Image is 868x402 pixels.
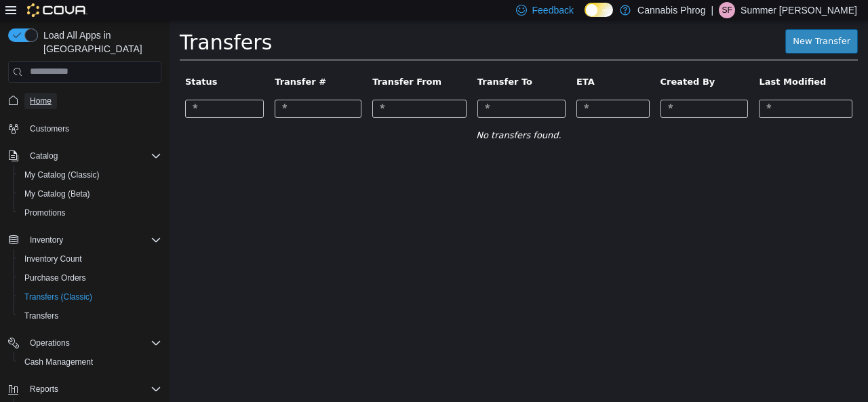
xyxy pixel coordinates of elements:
button: Catalog [3,146,167,165]
button: My Catalog (Classic) [14,165,167,184]
a: Customers [24,121,75,137]
button: Last Modified [589,55,659,68]
span: Load All Apps in [GEOGRAPHIC_DATA] [38,28,161,56]
span: Transfers [19,308,161,324]
span: Purchase Orders [24,273,86,283]
img: Cova [27,3,87,17]
span: Promotions [19,205,161,221]
span: Feedback [532,3,574,17]
span: Reports [30,384,58,395]
button: Cash Management [14,353,167,371]
span: Purchase Orders [19,270,161,286]
span: No transfers found. [307,110,391,120]
p: Summer [PERSON_NAME] [741,2,857,18]
span: Promotions [24,207,66,218]
a: Inventory Count [19,251,87,267]
a: New Transfer [616,9,688,33]
span: Transfers (Classic) [19,289,161,305]
span: SF [722,2,732,18]
span: Transfers [24,310,58,321]
button: Reports [24,381,64,397]
button: Transfer To [308,55,366,68]
span: Home [30,96,52,106]
div: Summer Frazier [719,2,735,18]
span: Catalog [24,148,161,164]
button: Customers [3,119,167,138]
button: Inventory Count [14,249,167,268]
button: My Catalog (Beta) [14,184,167,203]
a: Cash Management [19,354,98,370]
p: Cannabis Phrog [637,2,705,18]
button: Created By [491,55,549,68]
button: Inventory [24,232,68,248]
a: Purchase Orders [19,270,92,286]
span: Inventory [24,232,161,248]
span: My Catalog (Beta) [19,186,161,202]
button: ETA [407,55,428,68]
span: Catalog [30,150,58,161]
span: Customers [30,123,69,134]
button: Reports [3,380,167,399]
span: Inventory Count [24,254,82,264]
a: Transfers [19,308,64,324]
span: Cash Management [19,354,161,370]
span: My Catalog (Beta) [24,188,90,199]
span: Operations [24,335,161,351]
p: | [711,2,713,18]
button: Inventory [3,230,167,249]
span: Cash Management [24,357,93,367]
a: Home [24,93,57,109]
span: Home [24,92,161,109]
span: My Catalog (Classic) [24,169,100,180]
span: Operations [30,338,70,348]
button: Transfers (Classic) [14,287,167,306]
button: Catalog [24,148,63,164]
span: Transfers [10,10,102,34]
a: My Catalog (Beta) [19,186,96,202]
span: Reports [24,381,161,397]
button: Purchase Orders [14,268,167,287]
a: Transfers (Classic) [19,289,98,305]
span: Dark Mode [585,17,585,18]
button: Promotions [14,203,167,222]
button: Transfer From [203,55,275,68]
button: Transfers [14,306,167,325]
button: Home [3,91,167,110]
a: My Catalog (Classic) [19,167,105,183]
span: Inventory Count [19,251,161,267]
span: Transfers (Classic) [24,292,92,302]
button: Status [16,55,50,68]
input: Dark Mode [585,3,613,17]
span: My Catalog (Classic) [19,167,161,183]
button: Transfer # [105,55,159,68]
button: Operations [24,335,75,351]
a: Promotions [19,205,71,221]
span: Inventory [30,235,63,245]
span: Customers [24,120,161,137]
button: Operations [3,334,167,353]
